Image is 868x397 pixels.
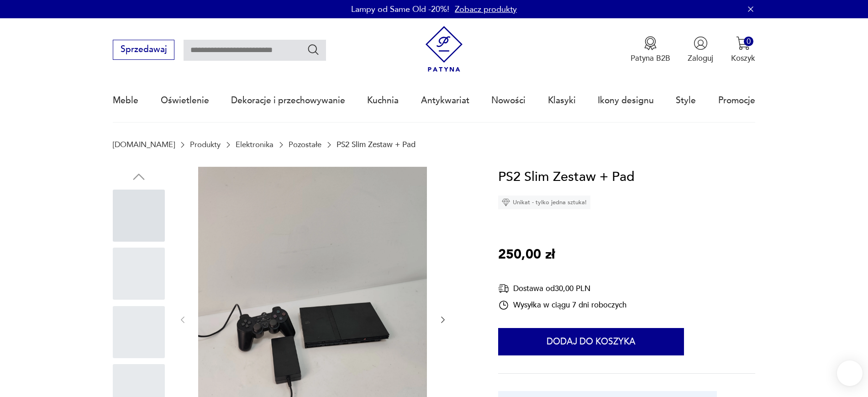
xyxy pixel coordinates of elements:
[113,140,175,149] a: [DOMAIN_NAME]
[643,36,658,50] img: Ikona medalu
[837,360,863,386] iframe: Smartsupp widget button
[161,79,209,122] a: Oświetlenie
[421,26,467,72] img: Patyna - sklep z meblami i dekoracjami vintage
[367,79,399,122] a: Kuchnia
[307,43,320,56] button: Szukaj
[337,140,416,149] p: PS2 Slim Zestaw + Pad
[498,167,635,188] h1: PS2 Slim Zestaw + Pad
[548,79,576,122] a: Klasyki
[676,79,696,122] a: Style
[744,37,753,46] div: 0
[190,140,221,149] a: Produkty
[236,140,274,149] a: Elektronika
[498,300,626,311] div: Wysyłka w ciągu 7 dni roboczych
[718,79,755,122] a: Promocje
[491,79,526,122] a: Nowości
[498,328,684,355] button: Dodaj do koszyka
[498,196,590,209] div: Unikat - tylko jedna sztuka!
[688,36,713,64] button: Zaloguj
[498,283,626,294] div: Dostawa od 30,00 PLN
[688,53,713,64] p: Zaloguj
[231,79,345,122] a: Dekoracje i przechowywanie
[421,79,469,122] a: Antykwariat
[351,4,449,15] p: Lampy od Same Old -20%!
[113,40,174,60] button: Sprzedawaj
[631,36,670,64] a: Ikona medaluPatyna B2B
[502,198,510,206] img: Ikona diamentu
[631,53,670,64] p: Patyna B2B
[736,36,750,50] img: Ikona koszyka
[598,79,654,122] a: Ikony designu
[731,36,755,64] button: 0Koszyk
[498,283,509,294] img: Ikona dostawy
[289,140,321,149] a: Pozostałe
[694,36,708,50] img: Ikonka użytkownika
[498,244,555,265] p: 250,00 zł
[455,4,517,15] a: Zobacz produkty
[731,53,755,64] p: Koszyk
[631,36,670,64] button: Patyna B2B
[113,79,138,122] a: Meble
[113,47,174,54] a: Sprzedawaj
